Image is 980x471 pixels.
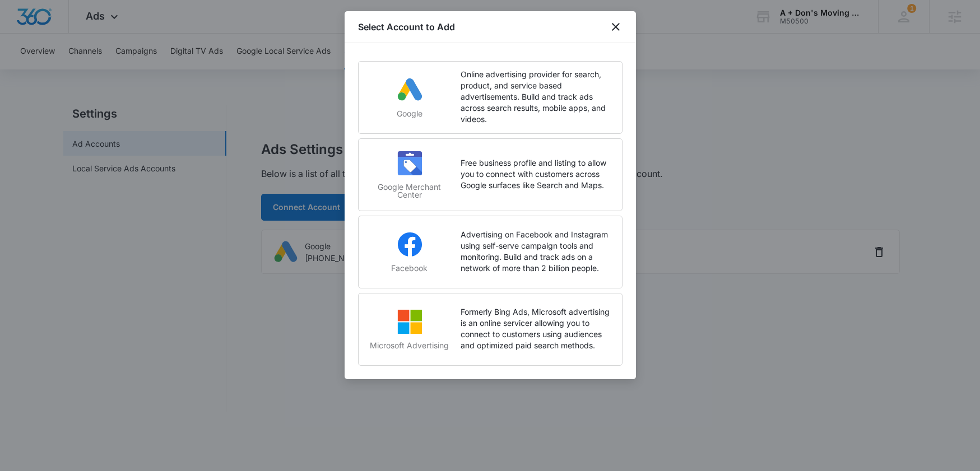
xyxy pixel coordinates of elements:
[396,76,423,103] img: logo-googleAds.svg
[461,306,611,351] p: Formerly Bing Ads, Microsoft advertising is an online servicer allowing you to connect to custome...
[396,231,423,258] img: logo-facebook.svg
[461,157,611,191] p: Free business profile and listing to allow you to connect with customers across Google surfaces l...
[358,216,623,288] button: FacebookAdvertising on Facebook and Instagram using self-serve campaign tools and monitoring. Bui...
[370,342,449,349] p: Microsoft Advertising
[396,150,423,176] img: logo-googleMerchant.svg
[609,20,623,34] button: close
[358,138,623,211] button: Google Merchant CenterFree business profile and listing to allow you to connect with customers ac...
[358,20,455,34] h1: Select Account to Add
[461,69,611,125] p: Online advertising provider for search, product, and service based advertisements. Build and trac...
[358,61,623,134] button: GoogleOnline advertising provider for search, product, and service based advertisements. Build an...
[396,308,423,335] img: logo-bingAds.svg
[370,264,449,272] p: Facebook
[370,183,449,199] p: Google Merchant Center
[370,110,449,118] p: Google
[358,293,623,366] button: Microsoft AdvertisingFormerly Bing Ads, Microsoft advertising is an online servicer allowing you ...
[461,229,611,274] p: Advertising on Facebook and Instagram using self-serve campaign tools and monitoring. Build and t...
